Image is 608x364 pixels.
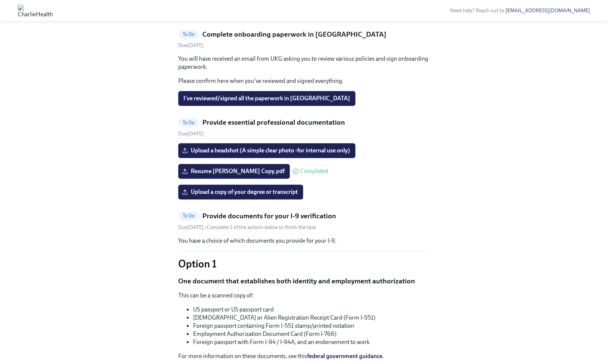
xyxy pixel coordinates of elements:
h5: Complete onboarding paperwork in [GEOGRAPHIC_DATA] [202,30,386,39]
label: Resume [PERSON_NAME] Copy.pdf [178,164,290,179]
span: To Do [178,120,199,125]
p: Option 1 [178,257,430,270]
p: One document that establishes both identity and employment authorization [178,276,430,286]
span: To Do [178,213,199,219]
button: I've reviewed/signed all the paperwork in [GEOGRAPHIC_DATA] [178,91,355,106]
span: Saturday, August 16th 2025, 9:00 am [178,131,204,137]
span: Upload a headshot (A simple clear photo -for internal use only) [183,147,350,154]
label: Upload a headshot (A simple clear photo -for internal use only) [178,143,355,158]
p: For more information on these documents, see this . [178,352,430,360]
p: You have a choice of which documents you provide for your I-9. [178,237,430,245]
span: Need help? Reach out to [450,7,590,14]
span: I've reviewed/signed all the paperwork in [GEOGRAPHIC_DATA] [183,95,350,102]
span: Resume [PERSON_NAME] Copy.pdf [183,168,285,175]
a: To DoProvide documents for your I-9 verificationDue[DATE] •Complete 2 of the actions below to fin... [178,211,430,231]
span: Completed [300,168,328,174]
label: Upload a copy of your degree or transcript [178,185,303,199]
span: Upload a copy of your degree or transcript [183,188,298,196]
p: You will have received an email from UKG asking you to review various policies and sign onboardin... [178,55,430,71]
p: This can be a scanned copy of: [178,291,430,300]
li: [DEMOGRAPHIC_DATA] or Alien Registration Receipt Card (Form I-551) [193,314,430,322]
h5: Provide essential professional documentation [202,118,345,127]
li: US passport or US passport card [193,306,430,314]
div: • Complete 2 of the actions below to finish the task [178,224,316,231]
a: federal government guidance [307,353,382,360]
a: [EMAIL_ADDRESS][DOMAIN_NAME] [505,7,590,14]
a: To DoProvide essential professional documentationDue[DATE] [178,118,430,137]
span: Saturday, August 16th 2025, 9:00 am [178,224,205,230]
li: Employment Authorization Document Card (Form I-766) [193,330,430,338]
img: CharlieHealth [18,4,53,16]
span: To Do [178,31,199,37]
a: To DoComplete onboarding paperwork in [GEOGRAPHIC_DATA]Due[DATE] [178,30,430,49]
span: Saturday, August 16th 2025, 9:00 am [178,42,204,48]
p: Please confirm here when you've reviewed and signed everything. [178,77,430,85]
li: Foreign passport containing Form I-551 stamp/printed notation [193,322,430,330]
li: Foreign passport with Form I-94 / I-94A, and an endorsement to work [193,338,430,346]
h5: Provide documents for your I-9 verification [202,211,336,221]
